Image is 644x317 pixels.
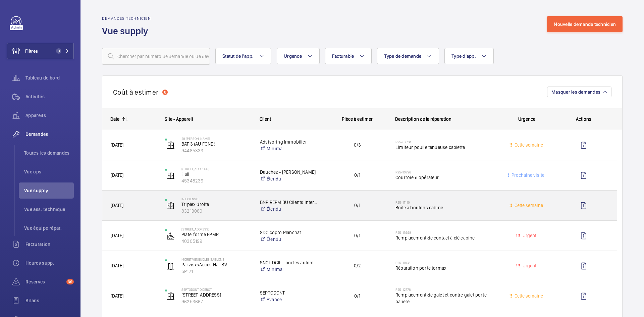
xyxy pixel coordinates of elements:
[162,90,168,95] div: 8
[181,292,251,298] p: [STREET_ADDRESS]
[181,268,251,275] p: 5P171
[181,137,251,141] p: 28 [PERSON_NAME]
[395,261,495,265] h2: R25-11938
[25,241,74,248] span: Facturation
[167,232,175,240] img: platform_lift.svg
[181,298,251,305] p: 96253667
[395,144,495,151] span: Limiteur poulie tendeuse cablette
[395,265,495,271] span: Réparation porte tormax
[24,225,74,231] span: Vue équipe répar.
[260,139,319,145] p: Advisoring Immobilier
[181,231,251,238] p: Plate-forme EPMR
[547,16,623,32] button: Nouvelle demande technicien
[260,145,319,152] a: Minimal
[521,263,536,268] span: Urgent
[25,48,38,54] span: Filtres
[167,202,175,210] img: elevator.svg
[260,169,319,175] p: Dauchez - [PERSON_NAME]
[325,48,372,64] button: Facturable
[328,171,387,179] span: 0/1
[111,233,123,238] span: [DATE]
[384,53,421,59] span: Type de demande
[260,296,319,303] a: Avancé
[25,131,74,138] span: Demandes
[222,53,254,59] span: Statut de l'app.
[102,25,152,37] h1: Vue supply
[24,150,74,156] span: Toutes les demandes
[342,116,373,122] span: Pièce à estimer
[395,230,495,234] h2: R25-11448
[513,293,543,299] span: Cette semaine
[181,201,251,208] p: Triplex droite
[284,53,302,59] span: Urgence
[167,141,175,149] img: elevator.svg
[332,53,354,59] span: Facturable
[165,116,193,122] span: Site - Appareil
[328,292,387,300] span: 0/1
[328,202,387,209] span: 0/1
[260,175,319,182] a: Étendu
[102,16,152,21] h2: Demandes technicien
[111,172,123,178] span: [DATE]
[395,204,495,211] span: Boîte à boutons cabine
[66,279,74,284] span: 39
[181,257,251,261] p: MORET VENEUX LES SABLONS
[113,88,158,96] h2: Coût à estimer
[521,233,536,238] span: Urgent
[181,261,251,268] p: Parvis<>Accès Hall BV
[277,48,320,64] button: Urgence
[181,287,251,292] p: Septodont DIDEROT
[111,203,123,208] span: [DATE]
[451,53,476,59] span: Type d'app.
[111,263,123,268] span: [DATE]
[25,112,74,119] span: Appareils
[25,260,74,266] span: Heures supp.
[181,238,251,245] p: 40305199
[25,297,74,304] span: Bilans
[181,147,251,154] p: 94485333
[260,266,319,273] a: Minimal
[395,116,451,122] span: Description de la réparation
[328,262,387,270] span: 0/2
[181,197,251,201] p: IN EXTENSO
[328,141,387,149] span: 0/3
[181,227,251,231] p: [STREET_ADDRESS]
[518,116,535,122] span: Urgence
[181,171,251,177] p: Hall
[110,116,119,122] div: Date
[24,168,74,175] span: Vue ops
[576,116,591,122] span: Actions
[260,259,319,266] p: SNCF DGIF - portes automatiques
[25,93,74,100] span: Activités
[24,187,74,194] span: Vue supply
[395,200,495,204] h2: R25-11116
[111,142,123,148] span: [DATE]
[260,116,271,122] span: Client
[181,141,251,147] p: BAT 3 (AU FOND)
[181,208,251,214] p: 83213080
[260,206,319,212] a: Étendu
[25,278,64,285] span: Réserves
[215,48,271,64] button: Statut de l'app.
[395,174,495,181] span: Courroie d'opérateur
[167,262,175,270] img: automatic_door.svg
[260,236,319,243] a: Étendu
[395,140,495,144] h2: R25-07734
[24,206,74,213] span: Vue ass. technique
[513,203,543,208] span: Cette semaine
[260,199,319,206] p: BNP REPM BU Clients internes
[7,43,74,59] button: Filtres3
[395,170,495,174] h2: R25-10796
[102,48,210,65] input: Chercher par numéro de demande ou de devis
[513,142,543,148] span: Cette semaine
[510,172,544,178] span: Prochaine visite
[181,167,251,171] p: [STREET_ADDRESS]
[444,48,494,64] button: Type d'app.
[377,48,439,64] button: Type de demande
[395,292,495,305] span: Remplacement de galet et contre galet porte palière.
[181,177,251,184] p: 45348236
[328,232,387,240] span: 0/1
[395,287,495,292] h2: R25-12776
[547,87,611,97] button: Masquer les demandes
[167,171,175,179] img: elevator.svg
